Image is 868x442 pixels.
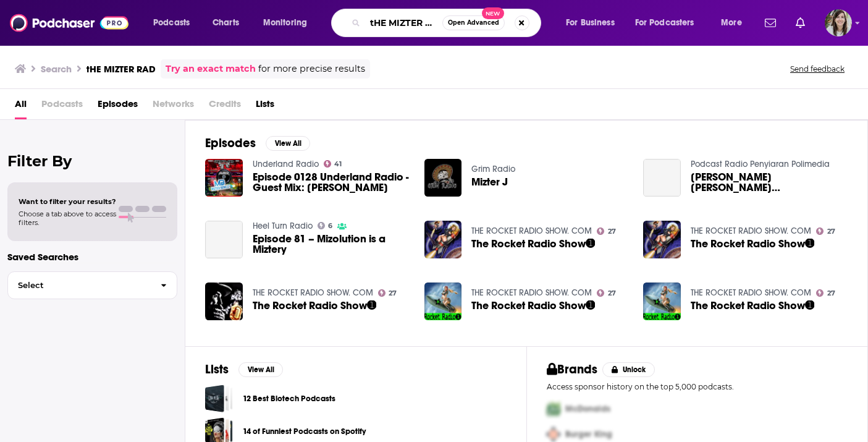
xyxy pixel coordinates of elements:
button: Show profile menu [825,9,852,36]
a: Mizter J [424,159,462,197]
a: All [15,94,27,119]
button: Open AdvancedNew [442,15,505,30]
a: Episode 81 – Mizolution is a Miztery [253,234,410,255]
img: The Rocket Radio Show➊ [205,283,243,320]
a: EpisodesView All [205,135,310,151]
a: Episode 81 – Mizolution is a Miztery [205,221,243,258]
button: Send feedback [786,64,848,74]
span: For Podcasters [635,14,694,32]
a: 6 [318,222,333,229]
a: 41 [324,160,342,168]
img: The Rocket Radio Show➊ [424,221,462,258]
h3: tHE MIZTER RAD [86,63,156,75]
span: for more precise results [258,62,365,76]
span: 41 [334,161,342,167]
a: Podcast Radio Penyiaran Polimedia [691,159,830,169]
a: 14 of Funniest Podcasts on Spotify [243,425,366,438]
img: First Pro Logo [542,396,565,422]
a: Episodes [98,94,138,119]
a: The Rocket Radio Show➊ [471,300,595,311]
span: Credits [209,94,241,119]
a: THE ROCKET RADIO SHOW. COM [691,226,811,236]
span: 6 [328,223,332,229]
a: Charts [204,13,246,33]
span: McDonalds [565,404,610,414]
img: Episode 0128 Underland Radio - Guest Mix: Mizter Bonezz [205,159,243,197]
a: THE ROCKET RADIO SHOW. COM [471,226,592,236]
span: Burger King [565,429,612,440]
a: Grim Radio [471,164,515,174]
h2: Brands [547,362,598,377]
p: Saved Searches [7,251,177,263]
span: Want to filter your results? [19,197,116,206]
div: Search podcasts, credits, & more... [343,9,553,37]
a: SENTER Toko Kue dan Kue Salju ft. Mizter Popo [643,159,681,197]
img: Podchaser - Follow, Share and Rate Podcasts [10,11,129,35]
span: More [721,14,742,32]
input: Search podcasts, credits, & more... [365,13,442,33]
a: Lists [256,94,274,119]
span: 27 [608,291,616,296]
a: SENTER Toko Kue dan Kue Salju ft. Mizter Popo [691,172,848,193]
a: THE ROCKET RADIO SHOW. COM [253,287,373,298]
span: New [482,7,504,19]
span: Choose a tab above to access filters. [19,210,116,227]
a: 27 [597,227,616,235]
button: open menu [712,13,757,33]
span: 27 [608,229,616,234]
h3: Search [41,63,72,75]
a: The Rocket Radio Show➊ [424,283,462,320]
span: Logged in as devinandrade [825,9,852,36]
a: THE ROCKET RADIO SHOW. COM [471,287,592,298]
a: Show notifications dropdown [760,12,781,33]
span: Networks [153,94,194,119]
a: The Rocket Radio Show➊ [471,239,595,249]
button: open menu [255,13,323,33]
span: Charts [213,14,239,32]
span: 12 Best Biotech Podcasts [205,385,233,412]
a: Mizter J [471,177,508,187]
span: Select [8,281,151,289]
a: 12 Best Biotech Podcasts [243,392,335,406]
h2: Lists [205,362,229,377]
a: The Rocket Radio Show➊ [691,300,814,311]
span: For Business [566,14,615,32]
img: The Rocket Radio Show➊ [643,221,681,258]
a: Episode 0128 Underland Radio - Guest Mix: Mizter Bonezz [253,172,410,193]
a: Underland Radio [253,159,319,169]
a: 27 [816,227,835,235]
span: Open Advanced [448,20,499,26]
span: [PERSON_NAME] [PERSON_NAME] [PERSON_NAME] Salju ft. [PERSON_NAME] [691,172,848,193]
a: Try an exact match [166,62,256,76]
a: The Rocket Radio Show➊ [691,239,814,249]
h2: Episodes [205,135,256,151]
button: View All [238,362,283,377]
p: Access sponsor history on the top 5,000 podcasts. [547,382,848,391]
span: 27 [827,229,835,234]
span: Episode 0128 Underland Radio - Guest Mix: [PERSON_NAME] [253,172,410,193]
a: 27 [597,289,616,297]
img: User Profile [825,9,852,36]
button: open menu [557,13,630,33]
a: 27 [816,289,835,297]
a: The Rocket Radio Show➊ [253,300,376,311]
button: open menu [627,13,712,33]
span: Podcasts [41,94,83,119]
img: The Rocket Radio Show➊ [643,283,681,320]
span: Podcasts [153,14,190,32]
